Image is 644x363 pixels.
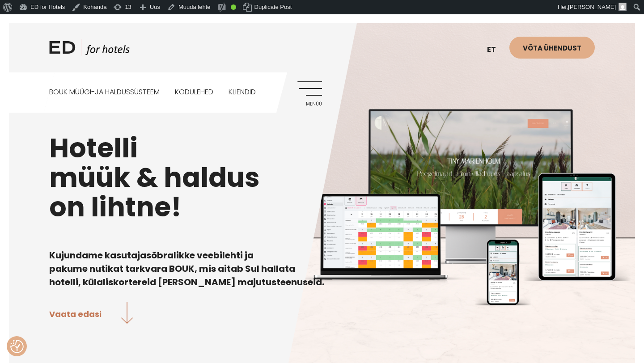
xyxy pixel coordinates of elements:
[49,39,130,61] a: ED HOTELS
[175,72,213,112] a: Kodulehed
[509,37,595,59] a: Võta ühendust
[568,4,616,10] span: [PERSON_NAME]
[49,72,160,112] a: BOUK MÜÜGI-JA HALDUSSÜSTEEM
[10,340,24,353] img: Revisit consent button
[483,39,509,61] a: et
[10,340,24,353] button: Nõusolekueelistused
[297,101,322,107] span: Menüü
[49,302,133,325] a: Vaata edasi
[49,133,595,222] h1: Hotelli müük & haldus on lihtne!
[231,4,236,10] div: Good
[297,81,322,106] a: Menüü
[229,72,256,112] a: Kliendid
[49,249,324,288] b: Kujundame kasutajasõbralikke veebilehti ja pakume nutikat tarkvara BOUK, mis aitab Sul hallata ho...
